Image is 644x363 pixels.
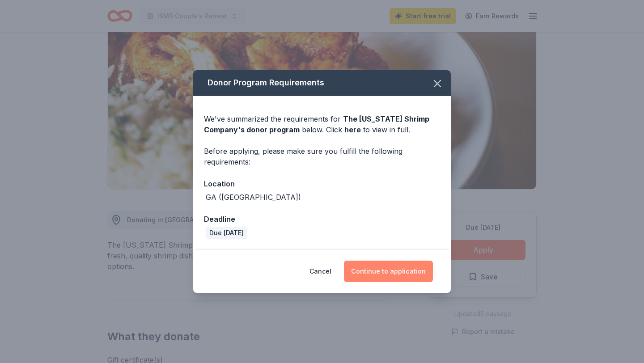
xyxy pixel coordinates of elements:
[309,261,331,282] button: Cancel
[206,227,247,239] div: Due [DATE]
[206,192,301,203] div: GA ([GEOGRAPHIC_DATA])
[193,70,451,96] div: Donor Program Requirements
[204,114,440,135] div: We've summarized the requirements for below. Click to view in full.
[344,261,433,282] button: Continue to application
[204,178,440,190] div: Location
[344,124,361,135] a: here
[204,213,440,225] div: Deadline
[204,146,440,167] div: Before applying, please make sure you fulfill the following requirements:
